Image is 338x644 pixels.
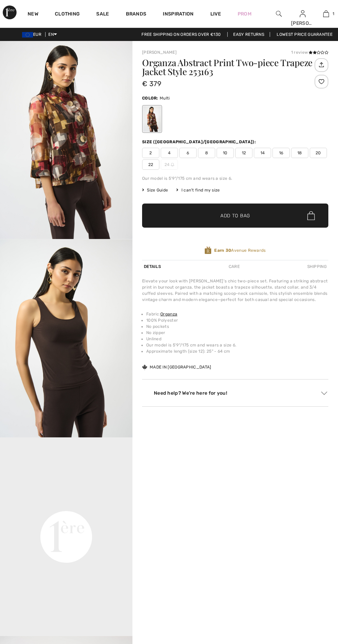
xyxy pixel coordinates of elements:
[22,32,44,37] span: EUR
[271,32,338,37] a: Lowest Price Guarantee
[146,330,328,336] li: No zipper
[306,260,328,273] div: Shipping
[22,32,33,38] img: Euro
[315,10,338,18] a: 1
[176,187,220,193] div: I can't find my size
[179,148,197,158] span: 6
[142,148,159,158] span: 2
[3,6,17,19] img: 1ère Avenue
[160,96,170,101] span: Multi
[142,204,328,228] button: Add to Bag
[142,159,159,170] span: 22
[160,312,177,316] a: Organza
[254,148,271,158] span: 14
[217,148,234,158] span: 10
[323,10,329,18] img: My Bag
[48,32,57,37] span: EN
[291,148,308,158] span: 18
[307,211,315,220] img: Bag.svg
[126,11,147,18] a: Brands
[142,50,177,55] a: [PERSON_NAME]
[214,247,266,253] span: Avenue Rewards
[227,260,241,273] div: Care
[163,11,193,18] span: Inspiration
[142,260,163,273] div: Details
[300,10,306,17] a: Sign In
[142,58,313,76] h1: Organza Abstract Print Two-piece Trapeze Jacket Style 253163
[96,11,109,18] a: Sale
[142,278,328,303] div: Elevate your look with [PERSON_NAME]’s chic two-piece set. Featuring a striking abstract print in...
[136,32,226,37] a: Free shipping on orders over €130
[319,62,324,67] img: Share
[142,80,161,88] span: € 379
[55,11,80,18] a: Clothing
[210,10,221,18] a: Live
[198,148,215,158] span: 8
[142,139,257,145] div: Size ([GEOGRAPHIC_DATA]/[GEOGRAPHIC_DATA]):
[227,32,270,37] a: Easy Returns
[143,106,161,132] div: Multi
[161,159,178,170] span: 24
[171,163,174,166] img: ring-m.svg
[142,364,211,370] div: Made in [GEOGRAPHIC_DATA]
[310,148,327,158] span: 20
[300,10,306,18] img: My Info
[332,11,334,17] span: 1
[142,388,328,398] div: Need help? We're here for you!
[214,248,231,253] strong: Earn 30
[291,20,314,27] div: [PERSON_NAME]
[146,336,328,342] li: Unlined
[142,187,168,193] span: Size Guide
[142,96,158,101] span: Color:
[146,317,328,323] li: 100% Polyester
[272,148,290,158] span: 16
[146,348,328,354] li: Approximate length (size 12): 25" - 64 cm
[146,311,328,317] li: Fabric:
[276,10,282,18] img: search the website
[28,11,38,18] a: New
[321,392,327,395] img: Arrow2.svg
[238,10,251,18] a: Prom
[205,246,211,255] img: Avenue Rewards
[291,49,328,55] div: 1 review
[235,148,252,158] span: 12
[146,323,328,330] li: No pockets
[220,212,250,219] span: Add to Bag
[146,342,328,348] li: Our model is 5'9"/175 cm and wears a size 6.
[142,175,328,181] div: Our model is 5'9"/175 cm and wears a size 6.
[161,148,178,158] span: 4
